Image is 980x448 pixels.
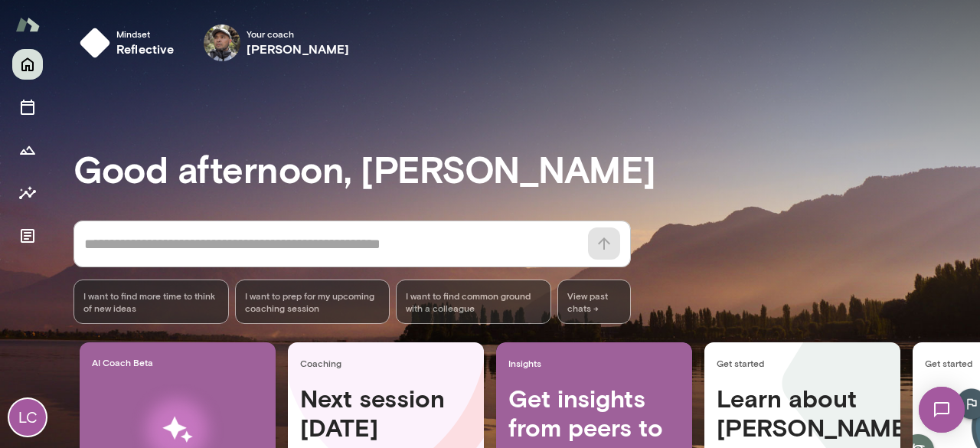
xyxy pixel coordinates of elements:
[300,357,478,369] span: Coaching
[247,40,350,58] h6: [PERSON_NAME]
[204,25,240,61] img: Rico Nasol
[508,357,686,369] span: Insights
[12,221,43,251] button: Documents
[73,18,187,67] button: Mindsetreflective
[300,384,472,443] h4: Next session [DATE]
[83,289,219,314] span: I want to find more time to think of new ideas
[247,28,350,40] span: Your coach
[9,399,46,436] div: LC
[92,356,269,368] span: AI Coach Beta
[193,18,361,67] div: Rico NasolYour coach[PERSON_NAME]
[235,280,390,324] div: I want to prep for my upcoming coaching session
[406,289,541,314] span: I want to find common ground with a colleague
[80,28,110,58] img: mindset
[116,28,175,40] span: Mindset
[12,178,43,208] button: Insights
[73,280,229,324] div: I want to find more time to think of new ideas
[717,384,888,443] h4: Learn about [PERSON_NAME]
[396,280,551,324] div: I want to find common ground with a colleague
[116,40,175,58] h6: reflective
[73,147,980,190] h3: Good afternoon, [PERSON_NAME]
[12,92,43,123] button: Sessions
[245,289,381,314] span: I want to prep for my upcoming coaching session
[12,49,43,80] button: Home
[557,280,631,324] span: View past chats ->
[15,10,40,39] img: Mento
[12,135,43,165] button: Growth Plan
[717,357,894,369] span: Get started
